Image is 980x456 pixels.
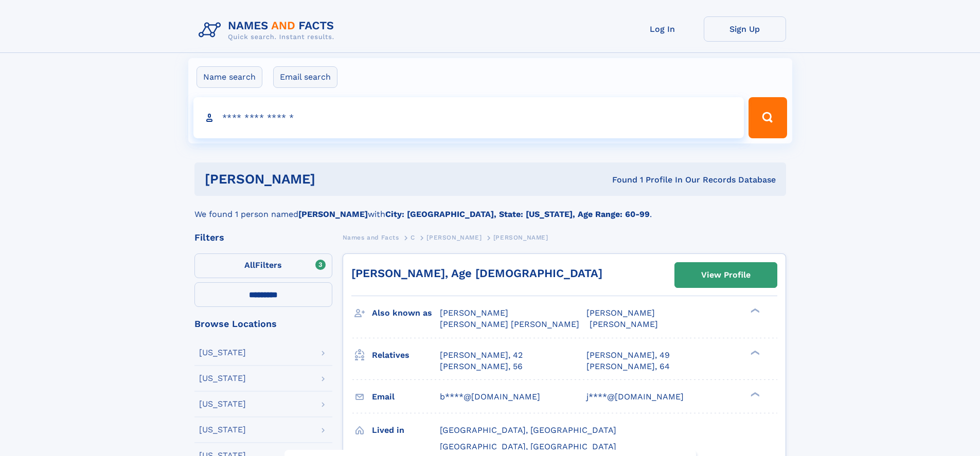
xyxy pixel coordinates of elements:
[194,319,332,329] div: Browse Locations
[194,253,332,278] label: Filters
[440,425,616,435] span: [GEOGRAPHIC_DATA], [GEOGRAPHIC_DATA]
[701,263,751,287] div: View Profile
[621,16,704,42] a: Log In
[748,391,760,397] div: ❯
[749,97,787,138] button: Search Button
[464,174,776,186] div: Found 1 Profile In Our Records Database
[205,173,464,186] h1: [PERSON_NAME]
[586,350,670,361] a: [PERSON_NAME], 49
[199,426,246,434] div: [US_STATE]
[675,263,777,287] a: View Profile
[372,304,440,322] h3: Also known as
[343,231,399,244] a: Names and Facts
[411,234,415,241] span: C
[411,231,415,244] a: C
[197,66,262,88] label: Name search
[440,350,523,361] a: [PERSON_NAME], 42
[426,234,482,241] span: [PERSON_NAME]
[372,422,440,439] h3: Lived in
[440,442,616,451] span: [GEOGRAPHIC_DATA], [GEOGRAPHIC_DATA]
[440,308,508,318] span: [PERSON_NAME]
[199,400,246,408] div: [US_STATE]
[440,319,579,329] span: [PERSON_NAME] [PERSON_NAME]
[493,234,548,241] span: [PERSON_NAME]
[586,361,670,372] a: [PERSON_NAME], 64
[704,16,786,42] a: Sign Up
[199,374,246,382] div: [US_STATE]
[193,97,744,138] input: search input
[194,16,343,44] img: Logo Names and Facts
[748,307,760,314] div: ❯
[385,209,650,219] b: City: [GEOGRAPHIC_DATA], State: [US_STATE], Age Range: 60-99
[440,361,523,372] a: [PERSON_NAME], 56
[194,233,332,242] div: Filters
[372,388,440,406] h3: Email
[426,231,482,244] a: [PERSON_NAME]
[748,349,760,356] div: ❯
[244,260,255,270] span: All
[199,349,246,357] div: [US_STATE]
[194,196,786,221] div: We found 1 person named with .
[372,346,440,364] h3: Relatives
[298,209,368,219] b: [PERSON_NAME]
[351,267,602,280] a: [PERSON_NAME], Age [DEMOGRAPHIC_DATA]
[586,308,655,318] span: [PERSON_NAME]
[590,319,658,329] span: [PERSON_NAME]
[273,66,337,88] label: Email search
